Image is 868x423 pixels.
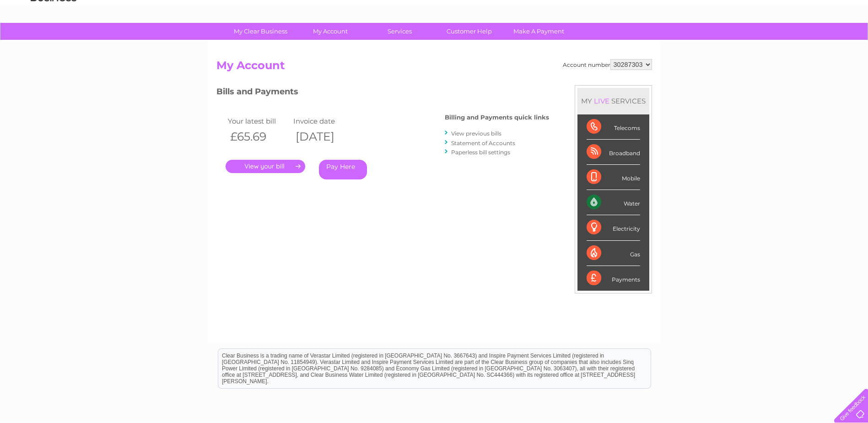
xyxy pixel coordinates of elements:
[30,24,77,52] img: logo.png
[292,23,368,40] a: My Account
[592,97,611,105] div: LIVE
[431,23,507,40] a: Customer Help
[695,5,759,16] a: 0333 014 3131
[291,115,357,127] td: Invoice date
[226,160,305,173] a: .
[577,88,649,114] div: MY SERVICES
[788,39,802,46] a: Blog
[216,59,652,76] h2: My Account
[807,39,830,46] a: Contact
[226,127,291,146] th: £65.69
[587,140,640,165] div: Broadband
[223,23,298,40] a: My Clear Business
[451,149,510,156] a: Paperless bill settings
[587,114,640,140] div: Telecoms
[587,266,640,291] div: Payments
[226,115,291,127] td: Your latest bill
[838,39,859,46] a: Log out
[362,23,437,40] a: Services
[216,85,549,101] h3: Bills and Payments
[587,190,640,215] div: Water
[501,23,577,40] a: Make A Payment
[563,59,652,70] div: Account number
[587,215,640,240] div: Electricity
[707,39,724,46] a: Water
[587,165,640,190] div: Mobile
[319,160,367,179] a: Pay Here
[451,130,501,137] a: View previous bills
[755,39,783,46] a: Telecoms
[451,140,515,146] a: Statement of Accounts
[587,241,640,266] div: Gas
[730,39,750,46] a: Energy
[291,127,357,146] th: [DATE]
[445,114,549,121] h4: Billing and Payments quick links
[218,5,651,44] div: Clear Business is a trading name of Verastar Limited (registered in [GEOGRAPHIC_DATA] No. 3667643...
